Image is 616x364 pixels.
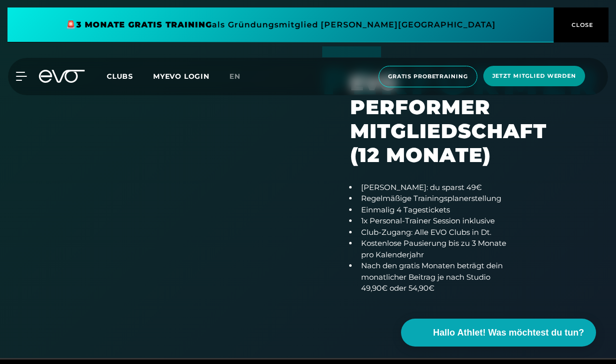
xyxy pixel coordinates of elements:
[358,204,514,216] li: Einmalig 4 Tagestickets
[153,72,209,81] a: MYEVO LOGIN
[229,71,252,82] a: en
[229,72,240,81] span: en
[358,182,514,193] li: [PERSON_NAME]: du sparst 49€
[492,72,576,80] span: Jetzt Mitglied werden
[358,238,514,260] li: Kostenlose Pausierung bis zu 3 Monate pro Kalenderjahr
[358,227,514,238] li: Club-Zugang: Alle EVO Clubs in Dt.
[569,20,594,29] span: CLOSE
[107,72,133,81] span: Clubs
[358,193,514,204] li: Regelmäßige Trainingsplanerstellung
[401,319,596,347] button: Hallo Athlet! Was möchtest du tun?
[388,72,468,81] span: Gratis Probetraining
[554,7,609,42] button: CLOSE
[433,326,584,340] span: Hallo Athlet! Was möchtest du tun?
[358,215,514,227] li: 1x Personal-Trainer Session inklusive
[350,71,514,167] h2: EVO Performer Mitgliedschaft (12 Monate)
[107,71,153,81] a: Clubs
[358,260,514,294] li: Nach den gratis Monaten beträgt dein monatlicher Beitrag je nach Studio 49,90€ oder 54,90€
[480,66,588,87] a: Jetzt Mitglied werden
[376,66,480,87] a: Gratis Probetraining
